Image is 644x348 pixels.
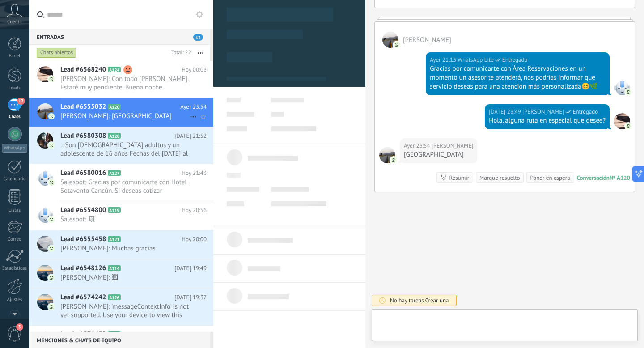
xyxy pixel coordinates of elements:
[60,302,190,319] span: [PERSON_NAME]: 'messageContextInfo' is not yet supported. Use your device to view this message.
[404,141,432,150] div: Ayer 23:54
[430,64,606,91] div: Gracias por comunicarte con Área Reservaciones en un momento un asesor te atenderá, nos podrías i...
[2,53,28,59] div: Panel
[29,61,213,98] a: Lead #6568240 A124 Hoy 00:03 [PERSON_NAME]: Con todo [PERSON_NAME]. Estaré muy pendiente. Buena n...
[614,79,630,95] span: WhatsApp Lite
[625,89,631,95] img: com.amocrm.amocrmwa.svg
[404,150,473,159] div: [GEOGRAPHIC_DATA]
[2,266,28,272] div: Estadísticas
[60,169,106,178] span: Lead #6580016
[29,98,213,127] a: Lead #6555032 A120 Ayer 23:54 [PERSON_NAME]: [GEOGRAPHIC_DATA]
[29,259,213,288] a: Lead #6548126 A114 [DATE] 19:49 [PERSON_NAME]: 🖼
[60,206,106,215] span: Lead #6554800
[403,36,451,44] span: Yared
[108,67,121,72] span: A124
[530,174,570,182] div: Poner en espera
[48,179,55,186] img: com.amocrm.amocrmwa.svg
[29,201,213,230] a: Lead #6554800 A119 Hoy 20:56 Salesbot: 🖼
[48,113,55,119] img: com.amocrm.amocrmwa.svg
[174,293,207,302] span: [DATE] 19:37
[610,174,630,182] div: № A120
[572,107,598,116] span: Entregado
[108,265,121,271] span: A114
[382,32,398,48] span: Yared
[432,141,473,150] span: Yared
[17,98,25,105] span: 12
[60,112,190,120] span: [PERSON_NAME]: [GEOGRAPHIC_DATA]
[29,29,210,45] div: Entradas
[390,157,397,163] img: com.amocrm.amocrmwa.svg
[458,55,493,64] span: WhatsApp Lite
[489,116,606,125] div: Hola, alguna ruta en especial que desee?
[489,107,522,116] div: [DATE] 23:49
[2,85,28,91] div: Leads
[2,208,28,213] div: Listas
[60,244,190,253] span: [PERSON_NAME]: Muchas gracias
[60,178,190,195] span: Salesbot: Gracias por comunicarte con Hotel Sotavento Cancún. Si deseas cotizar hospedaje, indíca...
[108,331,121,337] span: A125
[60,75,190,92] span: [PERSON_NAME]: Con todo [PERSON_NAME]. Estaré muy pendiente. Buena noche.
[48,304,55,310] img: com.amocrm.amocrmwa.svg
[174,330,207,339] span: [DATE] 19:18
[449,174,469,182] div: Resumir
[577,174,610,182] div: Conversación
[614,113,630,129] span: Sandra Menendez Lizama
[60,273,190,282] span: [PERSON_NAME]: 🖼
[430,55,458,64] div: Ayer 21:13
[180,102,207,111] span: Ayer 23:54
[108,207,121,213] span: A119
[108,133,121,139] span: A128
[48,275,55,281] img: com.amocrm.amocrmwa.svg
[2,297,28,303] div: Ajustes
[60,132,106,140] span: Lead #6580308
[379,147,395,163] span: Yared
[108,294,121,300] span: A126
[108,170,121,176] span: A127
[48,246,55,252] img: com.amocrm.amocrmwa.svg
[2,144,27,153] div: WhatsApp
[29,127,213,164] a: Lead #6580308 A128 [DATE] 21:52 .: Son [DEMOGRAPHIC_DATA] adultos y un adolescente de 16 años Fec...
[522,107,564,116] span: Sandra Menendez Lizama (Oficina de Venta)
[48,142,55,149] img: com.amocrm.amocrmwa.svg
[394,42,400,48] img: com.amocrm.amocrmwa.svg
[2,237,28,242] div: Correo
[390,297,449,304] div: No hay tareas.
[60,65,106,74] span: Lead #6568240
[29,332,210,348] div: Menciones & Chats de equipo
[60,215,190,224] span: Salesbot: 🖼
[29,230,213,259] a: Lead #6555458 A121 Hoy 20:00 [PERSON_NAME]: Muchas gracias
[108,236,121,242] span: A121
[60,141,190,158] span: .: Son [DEMOGRAPHIC_DATA] adultos y un adolescente de 16 años Fechas del [DATE] al [DATE] [PERSON...
[60,330,106,339] span: Lead #6571452
[182,65,207,74] span: Hoy 00:03
[174,132,207,140] span: [DATE] 21:52
[191,45,210,61] button: Más
[2,114,28,120] div: Chats
[479,174,520,182] div: Marque resuelto
[502,55,528,64] span: Entregado
[16,323,23,331] span: 3
[182,206,207,215] span: Hoy 20:56
[625,123,631,129] img: com.amocrm.amocrmwa.svg
[174,264,207,273] span: [DATE] 19:49
[37,47,76,58] div: Chats abiertos
[60,102,106,111] span: Lead #6555032
[60,264,106,273] span: Lead #6548126
[29,164,213,201] a: Lead #6580016 A127 Hoy 21:43 Salesbot: Gracias por comunicarte con Hotel Sotavento Cancún. Si des...
[182,169,207,178] span: Hoy 21:43
[48,216,55,223] img: com.amocrm.amocrmwa.svg
[108,104,121,110] span: A120
[168,48,191,57] div: Total: 22
[182,235,207,244] span: Hoy 20:00
[193,34,203,41] span: 12
[29,289,213,325] a: Lead #6574242 A126 [DATE] 19:37 [PERSON_NAME]: 'messageContextInfo' is not yet supported. Use you...
[425,297,449,304] span: Crear una
[48,76,55,82] img: com.amocrm.amocrmwa.svg
[2,176,28,182] div: Calendario
[60,293,106,302] span: Lead #6574242
[60,235,106,244] span: Lead #6555458
[7,19,22,25] span: Cuenta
